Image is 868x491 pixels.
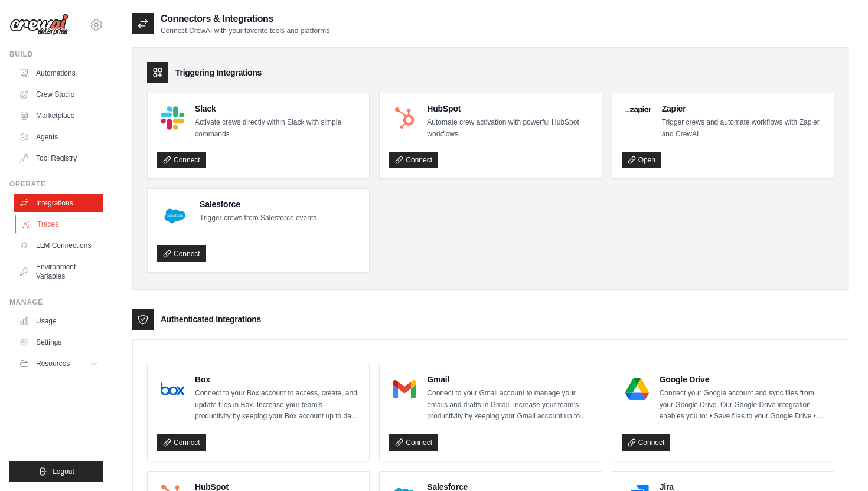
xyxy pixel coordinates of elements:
[161,313,261,325] h3: Authenticated Integrations
[9,461,103,482] button: Logout
[625,106,651,113] img: Zapier Logo
[53,467,74,476] span: Logout
[427,374,592,385] h4: Gmail
[200,212,316,224] p: Trigger crews from Salesforce events
[161,202,189,230] img: Salesforce Logo
[14,194,103,212] a: Integrations
[195,103,360,114] h4: Slack
[660,388,824,423] p: Connect your Google account and sync files from your Google Drive. Our Google Drive integration e...
[9,14,68,36] img: Logo
[9,50,103,59] div: Build
[662,117,824,140] p: Trigger crews and automate workflows with Zapier and CrewAI
[625,377,649,401] img: Google Drive Logo
[427,117,592,140] p: Automate crew activation with powerful HubSpot workflows
[14,333,103,352] a: Settings
[195,374,360,385] h4: Box
[161,377,184,401] img: Box Logo
[14,257,103,286] a: Environment Variables
[9,297,103,307] div: Manage
[14,236,103,255] a: LLM Connections
[393,377,416,401] img: Gmail Logo
[200,198,316,210] h4: Salesforce
[161,26,329,35] p: Connect CrewAI with your favorite tools and platforms
[622,152,661,168] a: Open
[662,103,824,114] h4: Zapier
[393,106,416,130] img: HubSpot Logo
[157,245,206,262] a: Connect
[14,127,103,146] a: Agents
[14,106,103,125] a: Marketplace
[15,215,105,234] a: Traces
[660,374,824,385] h4: Google Drive
[195,388,360,423] p: Connect to your Box account to access, create, and update files in Box. Increase your team’s prod...
[161,106,184,130] img: Slack Logo
[622,434,671,451] a: Connect
[14,312,103,330] a: Usage
[195,117,360,140] p: Activate crews directly within Slack with simple commands
[175,67,262,78] h3: Triggering Integrations
[9,179,103,189] div: Operate
[36,359,70,368] span: Resources
[14,149,103,168] a: Tool Registry
[14,354,103,373] button: Resources
[389,434,438,451] a: Connect
[14,64,103,83] a: Automations
[427,103,592,114] h4: HubSpot
[161,12,329,26] h2: Connectors & Integrations
[427,388,592,423] p: Connect to your Gmail account to manage your emails and drafts in Gmail. Increase your team’s pro...
[389,152,438,168] a: Connect
[14,85,103,104] a: Crew Studio
[157,434,206,451] a: Connect
[157,152,206,168] a: Connect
